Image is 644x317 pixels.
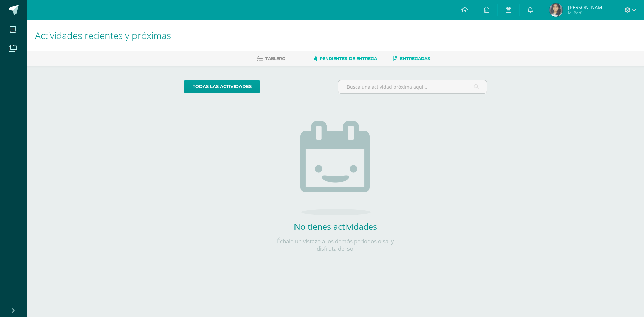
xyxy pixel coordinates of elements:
span: Tablero [265,56,285,61]
input: Busca una actividad próxima aquí... [338,80,487,93]
img: no_activities.png [300,121,371,215]
a: Pendientes de entrega [313,53,377,64]
span: Pendientes de entrega [320,56,377,61]
span: Actividades recientes y próximas [35,29,171,42]
span: [PERSON_NAME][DATE] [568,4,608,11]
span: Entregadas [400,56,430,61]
h2: No tienes actividades [268,221,402,232]
img: 7fb0547bc6a0e5f95c8872dcf5939cf9.png [549,3,563,17]
a: todas las Actividades [184,80,260,93]
a: Entregadas [393,53,430,64]
span: Mi Perfil [568,10,608,16]
p: Échale un vistazo a los demás períodos o sal y disfruta del sol [268,237,402,252]
a: Tablero [257,53,285,64]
